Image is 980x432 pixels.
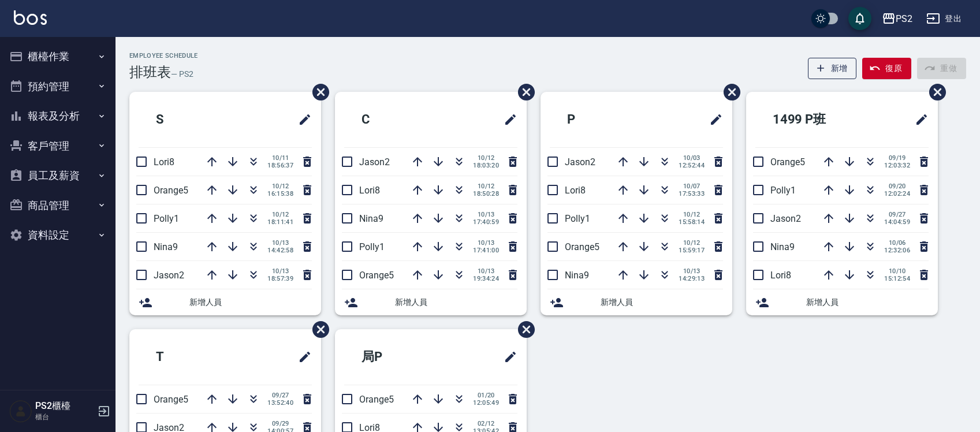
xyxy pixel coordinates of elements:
span: Lori8 [770,270,791,281]
span: 新增人員 [189,296,312,308]
button: 櫃檯作業 [5,42,111,72]
span: Polly1 [359,241,385,252]
span: 10/13 [473,211,499,218]
span: 18:57:39 [267,275,293,282]
span: 15:12:54 [884,275,910,282]
span: 12:03:32 [884,162,910,169]
span: Orange5 [359,394,394,405]
span: 09/19 [884,154,910,162]
span: 02/12 [473,420,499,427]
span: Nina9 [565,270,589,281]
span: Polly1 [770,185,796,196]
h5: PS2櫃檯 [35,400,94,412]
span: 10/12 [679,211,705,218]
span: 09/27 [884,211,910,218]
span: 09/27 [267,392,293,399]
span: 17:40:59 [473,218,499,226]
span: 17:41:00 [473,247,499,254]
span: 修改班表的標題 [497,343,517,371]
span: 10/03 [679,154,705,162]
span: Jason2 [154,270,184,281]
button: 登出 [922,8,966,29]
span: 09/29 [267,420,293,427]
span: Jason2 [770,213,801,224]
span: 10/06 [884,239,910,247]
span: 09/20 [884,183,910,190]
button: 商品管理 [5,191,111,221]
img: Person [9,400,32,423]
span: Jason2 [359,157,390,167]
div: 新增人員 [541,289,732,315]
span: 10/13 [679,267,705,275]
span: 12:05:49 [473,399,499,407]
span: 17:53:33 [679,190,705,198]
p: 櫃台 [35,412,94,422]
span: Jason2 [565,157,595,167]
h6: — PS2 [171,68,193,80]
span: 14:29:13 [679,275,705,282]
h2: Employee Schedule [129,52,198,59]
div: 新增人員 [129,289,321,315]
button: PS2 [877,7,917,31]
h2: 局P [344,336,448,378]
span: 新增人員 [601,296,723,308]
button: 預約管理 [5,72,111,102]
span: 刪除班表 [304,312,331,347]
h2: S [139,99,236,140]
span: Orange5 [154,394,188,405]
span: 10/11 [267,154,293,162]
h2: P [550,99,647,140]
button: 新增 [808,58,857,79]
span: 18:56:37 [267,162,293,169]
span: 修改班表的標題 [497,106,517,133]
span: 15:58:14 [679,218,705,226]
span: 14:42:58 [267,247,293,254]
span: 修改班表的標題 [291,106,312,133]
span: Nina9 [154,241,178,252]
span: 01/20 [473,392,499,399]
button: 客戶管理 [5,131,111,161]
span: 10/07 [679,183,705,190]
span: 10/12 [267,183,293,190]
h2: T [139,336,236,378]
span: Orange5 [359,270,394,281]
span: Lori8 [565,185,586,196]
span: Orange5 [770,157,805,167]
span: 刪除班表 [509,75,536,109]
div: PS2 [896,12,912,26]
span: 10/13 [473,267,499,275]
span: 12:02:24 [884,190,910,198]
span: 16:15:38 [267,190,293,198]
span: 10/12 [473,183,499,190]
button: 報表及分析 [5,101,111,131]
span: Polly1 [565,213,590,224]
span: 14:04:59 [884,218,910,226]
span: 修改班表的標題 [908,106,929,133]
span: 10/10 [884,267,910,275]
span: 刪除班表 [921,75,948,109]
span: Lori8 [359,185,380,196]
span: 15:59:17 [679,247,705,254]
span: 18:50:28 [473,190,499,198]
span: Polly1 [154,213,179,224]
button: 復原 [862,58,911,79]
span: Lori8 [154,157,174,167]
span: 12:52:44 [679,162,705,169]
span: 刪除班表 [509,312,536,347]
span: 10/12 [267,211,293,218]
h3: 排班表 [129,64,171,80]
span: 10/13 [267,239,293,247]
span: 18:03:20 [473,162,499,169]
button: save [848,7,871,30]
span: Orange5 [154,185,188,196]
h2: 1499 P班 [755,99,875,140]
span: 新增人員 [395,296,517,308]
button: 資料設定 [5,220,111,250]
span: 10/13 [267,267,293,275]
span: 刪除班表 [715,75,742,109]
span: Orange5 [565,241,599,252]
button: 員工及薪資 [5,161,111,191]
span: 13:52:40 [267,399,293,407]
span: 10/12 [679,239,705,247]
span: 19:34:24 [473,275,499,282]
